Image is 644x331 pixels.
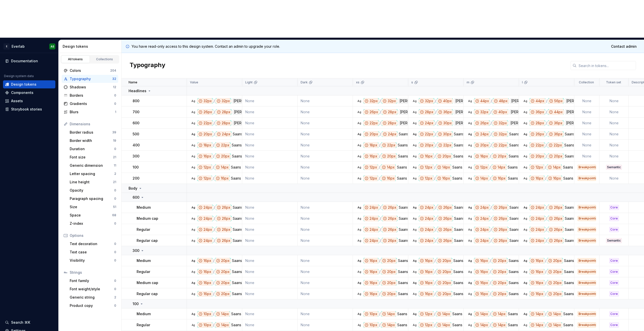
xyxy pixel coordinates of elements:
[70,155,113,160] div: Font size
[419,120,435,126] div: 24px
[468,110,472,114] div: Ag
[191,143,195,147] div: Ag
[70,180,113,185] div: Line height
[474,120,490,126] div: 26px
[63,44,119,49] div: Design tokens
[191,216,195,220] div: Ag
[413,165,417,169] div: Ag
[68,285,118,293] a: Font weight/style0
[492,120,508,126] div: 32px
[191,176,195,180] div: Ag
[114,222,116,226] div: 0
[232,98,263,104] div: [PERSON_NAME]
[191,239,195,243] div: Ag
[11,320,30,325] div: Search ⌘K
[565,109,596,115] div: [PERSON_NAME]
[413,132,417,136] div: Ag
[599,106,629,118] td: None
[357,281,361,285] div: Ag
[419,131,434,137] div: 22px
[357,176,361,180] div: Ag
[509,131,519,137] div: Saans
[510,98,541,104] div: [PERSON_NAME]
[110,69,116,73] div: 204
[112,213,116,217] div: 68
[114,147,116,151] div: 0
[523,259,527,263] div: Ag
[62,91,118,99] a: Borders0
[357,205,361,209] div: Ag
[468,259,472,263] div: Ag
[191,165,195,169] div: Ag
[435,98,436,104] div: /
[523,143,527,147] div: Ag
[214,98,215,104] div: /
[190,80,198,84] p: Value
[357,165,361,169] div: Ag
[357,239,361,243] div: Ag
[468,228,472,232] div: Ag
[437,98,453,104] div: 40px
[11,82,36,87] div: Design tokens
[419,98,434,104] div: 32px
[357,323,361,327] div: Ag
[114,93,116,97] div: 0
[523,176,527,180] div: Ag
[413,239,417,243] div: Ag
[191,323,195,327] div: Ag
[197,109,213,115] div: 26px
[474,109,490,115] div: 32px
[130,61,165,70] h2: Typography
[242,118,298,129] td: None
[413,99,417,103] div: Ag
[522,80,523,84] p: l
[70,76,112,81] div: Typography
[68,161,118,170] a: Generic dimension11
[68,145,118,153] a: Duration0
[492,131,508,137] div: 32px
[413,110,417,114] div: Ag
[3,89,55,97] a: Components
[191,292,195,296] div: Ag
[214,109,215,115] div: /
[133,121,139,126] p: 600
[413,292,417,296] div: Ag
[363,109,379,115] div: 26px
[380,98,381,104] div: /
[611,44,637,49] span: Contact admin
[413,121,417,125] div: Ag
[474,131,490,137] div: 24px
[191,205,195,209] div: Ag
[133,98,139,103] p: 800
[114,250,116,254] div: 0
[11,59,38,64] div: Documentation
[437,131,453,137] div: 30px
[129,88,146,93] p: Headlines
[70,68,110,73] div: Colors
[435,120,436,126] div: /
[468,292,472,296] div: Ag
[357,216,361,220] div: Ag
[214,131,215,137] div: /
[113,85,116,89] div: 12
[68,219,118,228] a: Z-index0
[606,80,621,84] p: Token set
[411,80,413,84] p: s
[113,139,116,143] div: 19
[548,120,564,126] div: 36px
[63,57,88,61] div: All tokens
[468,132,472,136] div: Ag
[132,44,280,49] p: You have read-only access to this design system. Contact an admin to upgrade your role.
[599,95,629,106] td: None
[114,172,116,176] div: 2
[474,98,490,104] div: 44px
[68,248,118,256] a: Text case0
[381,98,397,104] div: 32px
[70,303,114,308] div: Product copy
[399,131,409,137] div: Saans
[468,143,472,147] div: Ag
[242,106,298,118] td: None
[413,259,417,263] div: Ag
[493,98,509,104] div: 48px
[468,216,472,220] div: Ag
